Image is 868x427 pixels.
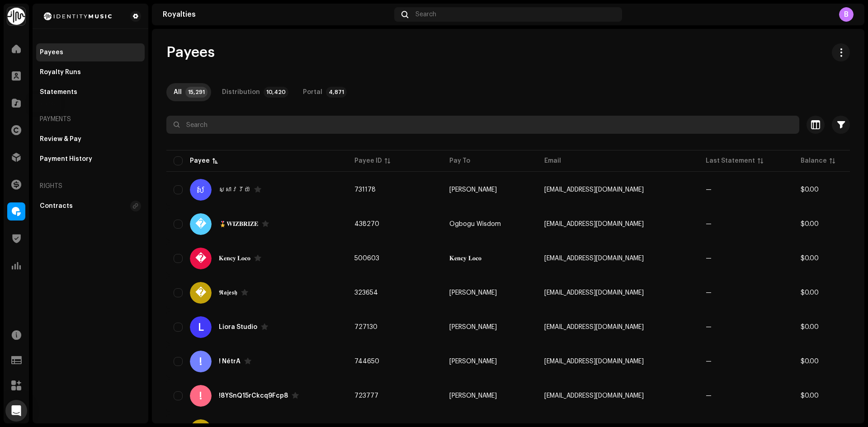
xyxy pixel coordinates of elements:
[40,49,63,56] div: Payees
[190,316,212,338] div: L
[36,150,145,168] re-m-nav-item: Payment History
[354,187,376,193] span: 731178
[190,248,212,269] div: �
[163,11,391,18] div: Royalties
[36,130,145,148] re-m-nav-item: Review & Pay
[449,358,497,365] span: Netra Castinelli
[354,221,379,227] span: 438270
[801,324,819,330] span: $0.00
[544,221,644,227] span: wizbrize@gmail.com
[544,358,644,365] span: n3trababus@gmail.com
[706,358,712,365] span: —
[36,108,145,130] re-a-nav-header: Payments
[219,393,288,399] div: !8YSnQ15rCkcq9Fcp8
[801,221,819,227] span: $0.00
[801,358,819,365] span: $0.00
[449,393,497,399] span: Burak Keskin
[801,290,819,296] span: $0.00
[185,87,208,98] p-badge: 15,291
[544,255,644,262] span: biogojuju@gmail.com
[801,393,819,399] span: $0.00
[449,187,497,193] span: KHON THORN
[190,156,210,165] div: Payee
[449,255,481,262] span: 𝐊𝐞𝐧𝐜𝐲 𝐋𝐨𝐜𝐨
[190,179,212,201] div: ស
[354,255,379,262] span: 500603
[219,187,250,193] div: ស្សាវរីយ៍
[449,290,497,296] span: Rajesh Verma
[36,63,145,81] re-m-nav-item: Royalty Runs
[354,358,379,365] span: 744650
[36,43,145,61] re-m-nav-item: Payees
[219,358,241,365] div: ! NétrÂ
[544,324,644,330] span: bxx.anw@gmail.com
[706,324,712,330] span: —
[544,393,644,399] span: vodkabusiness01@gmail.com
[40,89,77,96] div: Statements
[174,83,182,101] div: All
[40,155,92,163] div: Payment History
[190,213,212,235] div: �
[801,187,819,193] span: $0.00
[190,282,212,304] div: �
[36,83,145,101] re-m-nav-item: Statements
[36,175,145,197] re-a-nav-header: Rights
[544,187,644,193] span: tathoum21@gmail.com
[706,187,712,193] span: —
[219,290,237,296] div: 𝕽𝖆𝖏𝖊𝖘𝖍
[166,116,799,134] input: Search
[706,221,712,227] span: —
[40,202,73,210] div: Contracts
[166,43,215,61] span: Payees
[36,197,145,215] re-m-nav-item: Contracts
[303,83,322,101] div: Portal
[839,7,854,22] div: B
[706,156,755,165] div: Last Statement
[801,156,827,165] div: Balance
[354,156,382,165] div: Payee ID
[219,221,258,227] div: 🎖️𝐖𝐈𝐙𝐁𝐑𝐈𝐙𝐄
[706,255,712,262] span: —
[40,69,81,76] div: Royalty Runs
[222,83,260,101] div: Distribution
[354,393,378,399] span: 723777
[706,393,712,399] span: —
[7,7,25,25] img: 0f74c21f-6d1c-4dbc-9196-dbddad53419e
[801,255,819,262] span: $0.00
[449,221,501,227] span: Ogbogu Wisdom
[706,290,712,296] span: —
[40,11,116,22] img: 2d8271db-5505-4223-b535-acbbe3973654
[449,324,497,330] span: anuwat jingta
[544,290,644,296] span: akp878943@gmail.com
[415,11,436,18] span: Search
[40,136,81,143] div: Review & Pay
[5,400,27,422] div: Open Intercom Messenger
[354,290,378,296] span: 323654
[190,351,212,372] div: !
[219,324,257,330] div: Liora Studio
[190,385,212,407] div: !
[326,87,347,98] p-badge: 4,871
[354,324,377,330] span: 727130
[219,255,250,262] div: 𝐊𝐞𝐧𝐜𝐲 𝐋𝐨𝐜𝐨
[264,87,288,98] p-badge: 10,420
